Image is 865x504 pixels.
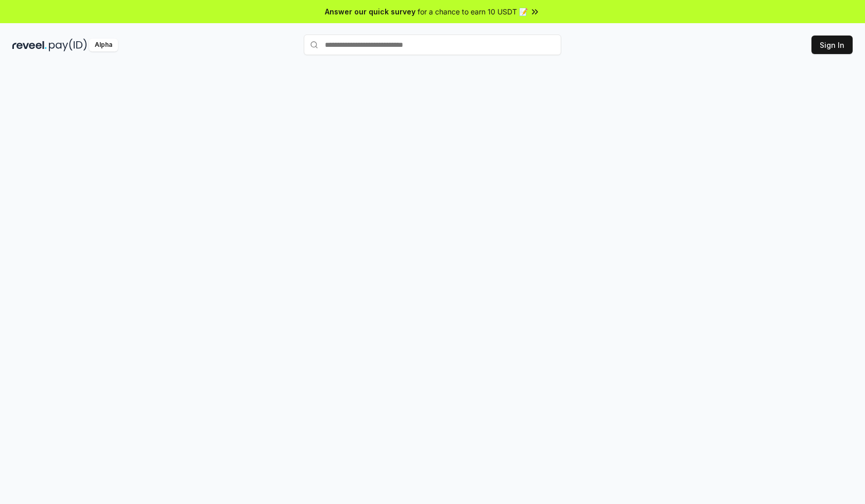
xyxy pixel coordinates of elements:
[89,39,118,51] div: Alpha
[811,36,853,54] button: Sign In
[49,39,87,51] img: pay_id
[12,39,47,51] img: reveel_dark
[325,6,416,17] span: Answer our quick survey
[418,6,528,17] span: for a chance to earn 10 USDT 📝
